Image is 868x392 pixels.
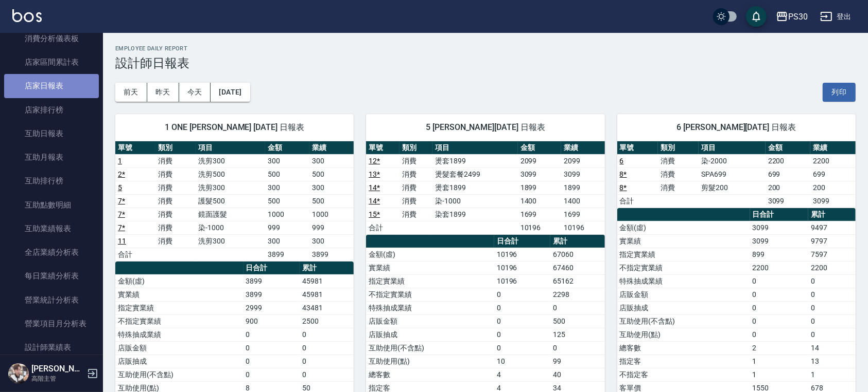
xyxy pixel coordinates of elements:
td: 0 [494,341,551,354]
td: 互助使用(不含點) [617,314,750,328]
td: 0 [808,328,856,341]
td: 特殊抽成業績 [617,274,750,288]
td: 1 [750,354,809,368]
td: 染-1000 [432,194,518,208]
td: 300 [309,234,354,248]
td: 999 [265,221,309,234]
td: 899 [750,248,809,261]
td: 10196 [494,261,551,274]
td: 0 [750,274,809,288]
td: 0 [244,341,300,354]
td: 500 [265,194,309,208]
td: 40 [550,368,604,381]
td: 1699 [561,208,604,221]
td: 洗剪300 [196,181,265,194]
button: 今天 [179,83,211,102]
td: 洗剪300 [196,234,265,248]
td: 2 [750,341,809,354]
td: 10196 [561,221,604,234]
td: 消費 [658,181,699,194]
td: 14 [808,341,856,354]
a: 互助點數明細 [4,193,99,217]
td: 消費 [658,167,699,181]
th: 單號 [366,141,399,155]
td: 0 [244,368,300,381]
td: 互助使用(不含點) [115,368,244,381]
td: 1899 [561,181,604,194]
th: 金額 [518,141,561,155]
td: 3899 [244,288,300,301]
td: 不指定實業績 [115,314,244,328]
button: PS30 [772,6,812,27]
td: 消費 [658,154,699,167]
td: 0 [550,301,604,314]
td: 染-2000 [699,154,765,167]
td: 1699 [518,208,561,221]
table: a dense table [617,141,856,208]
td: 2298 [550,288,604,301]
a: 5 [118,183,122,192]
td: 9497 [808,221,856,234]
td: 2099 [561,154,604,167]
td: 0 [808,301,856,314]
td: 店販抽成 [617,301,750,314]
td: 2200 [750,261,809,274]
td: 300 [309,181,354,194]
th: 項目 [699,141,765,155]
td: 染-1000 [196,221,265,234]
td: 300 [265,154,309,167]
td: 10196 [494,248,551,261]
td: 0 [750,288,809,301]
td: 0 [808,288,856,301]
td: 1400 [518,194,561,208]
td: 0 [244,354,300,368]
td: 燙套1899 [432,181,518,194]
td: 125 [550,328,604,341]
td: 3099 [518,167,561,181]
th: 業績 [309,141,354,155]
a: 店家區間累計表 [4,50,99,74]
td: 不指定實業績 [617,261,750,274]
td: 消費 [155,221,196,234]
td: 45981 [300,288,354,301]
td: 店販金額 [617,288,750,301]
td: 消費 [400,194,432,208]
th: 項目 [196,141,265,155]
a: 1 [118,157,122,165]
img: Person [8,363,29,384]
a: 店家日報表 [4,74,99,98]
td: 消費 [155,167,196,181]
td: 不指定實業績 [366,288,494,301]
td: 0 [300,328,354,341]
a: 設計師業績表 [4,335,99,359]
td: 300 [309,154,354,167]
td: 4 [494,368,551,381]
td: 指定實業績 [115,301,244,314]
td: 65162 [550,274,604,288]
td: 金額(虛) [617,221,750,234]
span: 1 ONE [PERSON_NAME] [DATE] 日報表 [128,122,341,133]
a: 互助日報表 [4,122,99,145]
td: 護髮500 [196,194,265,208]
td: 指定實業績 [366,274,494,288]
td: 消費 [155,154,196,167]
td: 3899 [265,248,309,261]
td: 店販金額 [115,341,244,354]
td: 99 [550,354,604,368]
th: 業績 [561,141,604,155]
td: 總客數 [366,368,494,381]
td: 300 [265,234,309,248]
td: 3899 [309,248,354,261]
td: 1 [750,368,809,381]
button: 前天 [115,83,147,102]
td: 燙套1899 [432,154,518,167]
th: 單號 [115,141,155,155]
td: 鏡面護髮 [196,208,265,221]
td: 總客數 [617,341,750,354]
th: 日合計 [244,262,300,275]
table: a dense table [115,141,354,262]
td: 實業績 [366,261,494,274]
td: 10 [494,354,551,368]
h3: 設計師日報表 [115,56,856,70]
td: 0 [750,328,809,341]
